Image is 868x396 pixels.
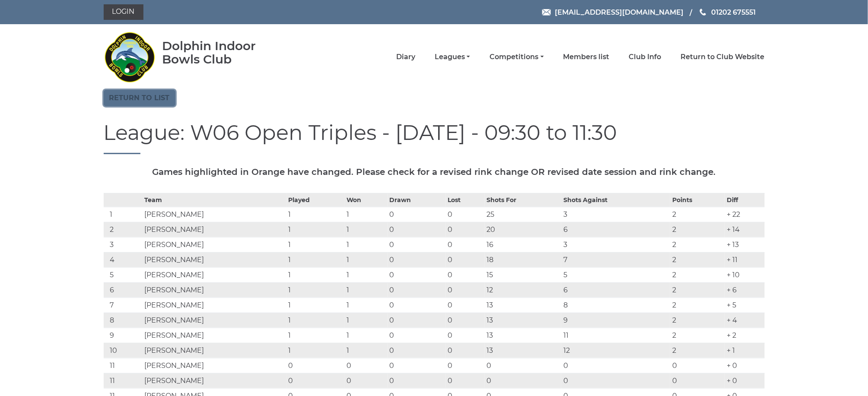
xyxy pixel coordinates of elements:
[104,207,143,222] td: 1
[725,222,764,237] td: + 14
[485,313,562,328] td: 13
[725,313,764,328] td: + 4
[345,222,388,237] td: 1
[104,237,143,252] td: 3
[345,298,388,313] td: 1
[670,298,725,313] td: 2
[104,4,143,20] a: Login
[700,9,706,16] img: Phone us
[388,358,446,373] td: 0
[542,7,684,18] a: Email [EMAIL_ADDRESS][DOMAIN_NAME]
[561,252,670,267] td: 7
[446,237,485,252] td: 0
[388,373,446,388] td: 0
[104,358,143,373] td: 11
[345,328,388,343] td: 1
[485,373,562,388] td: 0
[286,298,345,313] td: 1
[629,52,661,62] a: Club Info
[345,358,388,373] td: 0
[345,282,388,298] td: 1
[561,207,670,222] td: 3
[286,222,345,237] td: 1
[725,373,764,388] td: + 0
[286,358,345,373] td: 0
[485,222,562,237] td: 20
[725,358,764,373] td: + 0
[104,373,143,388] td: 11
[446,328,485,343] td: 0
[388,222,446,237] td: 0
[143,252,286,267] td: [PERSON_NAME]
[396,52,415,62] a: Diary
[104,27,156,87] img: Dolphin Indoor Bowls Club
[388,313,446,328] td: 0
[670,267,725,282] td: 2
[286,313,345,328] td: 1
[104,252,143,267] td: 4
[485,358,562,373] td: 0
[388,343,446,358] td: 0
[388,252,446,267] td: 0
[143,328,286,343] td: [PERSON_NAME]
[143,193,286,207] th: Team
[725,237,764,252] td: + 13
[345,237,388,252] td: 1
[345,207,388,222] td: 1
[104,121,765,154] h1: League: W06 Open Triples - [DATE] - 09:30 to 11:30
[563,52,610,62] a: Members list
[670,207,725,222] td: 2
[446,207,485,222] td: 0
[485,193,562,207] th: Shots For
[286,207,345,222] td: 1
[345,252,388,267] td: 1
[104,167,765,177] h5: Games highlighted in Orange have changed. Please check for a revised rink change OR revised date ...
[143,298,286,313] td: [PERSON_NAME]
[446,358,485,373] td: 0
[485,207,562,222] td: 25
[670,237,725,252] td: 2
[446,343,485,358] td: 0
[104,222,143,237] td: 2
[561,298,670,313] td: 8
[561,282,670,298] td: 6
[555,8,684,16] span: [EMAIL_ADDRESS][DOMAIN_NAME]
[446,193,485,207] th: Lost
[711,8,756,16] span: 01202 675551
[446,282,485,298] td: 0
[561,222,670,237] td: 6
[388,298,446,313] td: 0
[435,52,470,62] a: Leagues
[104,328,143,343] td: 9
[286,237,345,252] td: 1
[143,237,286,252] td: [PERSON_NAME]
[681,52,765,62] a: Return to Club Website
[485,267,562,282] td: 15
[561,237,670,252] td: 3
[490,52,544,62] a: Competitions
[286,282,345,298] td: 1
[725,282,764,298] td: + 6
[143,267,286,282] td: [PERSON_NAME]
[104,267,143,282] td: 5
[699,7,756,18] a: Phone us 01202 675551
[143,207,286,222] td: [PERSON_NAME]
[286,193,345,207] th: Played
[345,267,388,282] td: 1
[143,222,286,237] td: [PERSON_NAME]
[286,328,345,343] td: 1
[725,298,764,313] td: + 5
[286,373,345,388] td: 0
[670,328,725,343] td: 2
[725,207,764,222] td: + 22
[104,90,175,106] a: Return to list
[670,193,725,207] th: Points
[725,343,764,358] td: + 1
[345,373,388,388] td: 0
[670,358,725,373] td: 0
[143,282,286,298] td: [PERSON_NAME]
[725,328,764,343] td: + 2
[561,358,670,373] td: 0
[388,267,446,282] td: 0
[446,267,485,282] td: 0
